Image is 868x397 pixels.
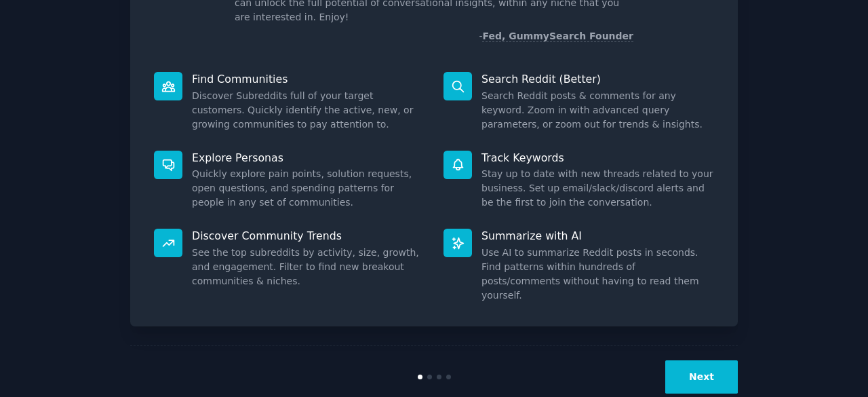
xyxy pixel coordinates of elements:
dd: Stay up to date with new threads related to your business. Set up email/slack/discord alerts and ... [481,167,714,210]
p: Explore Personas [192,151,425,165]
div: - [479,29,633,43]
p: Search Reddit (Better) [481,72,714,86]
p: Discover Community Trends [192,229,425,243]
dd: Discover Subreddits full of your target customers. Quickly identify the active, new, or growing c... [192,89,425,132]
dd: Search Reddit posts & comments for any keyword. Zoom in with advanced query parameters, or zoom o... [481,89,714,132]
button: Next [665,360,738,394]
p: Find Communities [192,72,425,86]
dd: See the top subreddits by activity, size, growth, and engagement. Filter to find new breakout com... [192,246,425,288]
dd: Use AI to summarize Reddit posts in seconds. Find patterns within hundreds of posts/comments with... [481,246,714,303]
p: Summarize with AI [481,229,714,243]
dd: Quickly explore pain points, solution requests, open questions, and spending patterns for people ... [192,167,425,210]
p: Track Keywords [481,151,714,165]
a: Fed, GummySearch Founder [482,31,633,42]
